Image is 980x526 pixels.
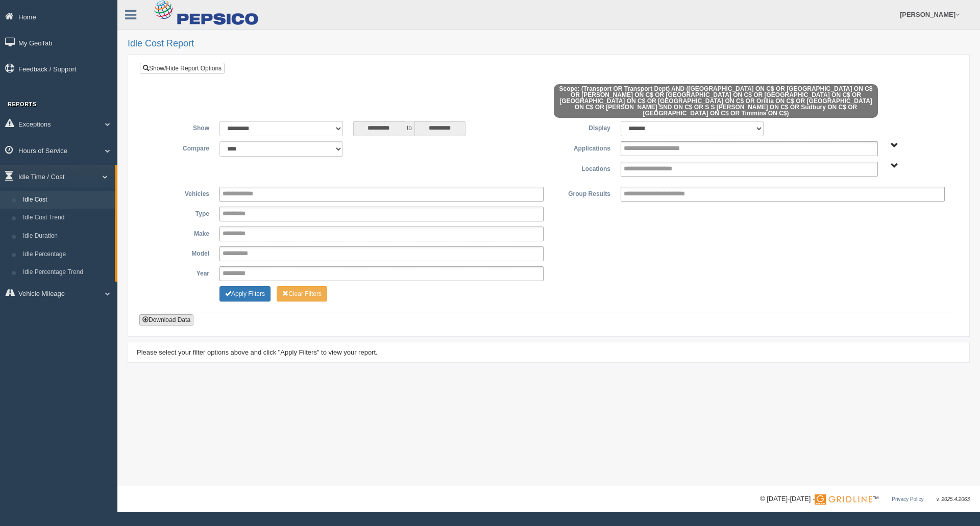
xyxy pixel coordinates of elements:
[148,246,214,259] label: Model
[554,84,878,118] span: Scope: (Transport OR Transport Dept) AND ([GEOGRAPHIC_DATA] ON C$ OR [GEOGRAPHIC_DATA] ON C$ OR [...
[277,286,327,302] button: Change Filter Options
[404,121,414,136] span: to
[549,162,616,174] label: Locations
[937,496,970,502] span: v. 2025.4.2063
[18,191,115,209] a: Idle Cost
[148,207,214,219] label: Type
[892,496,923,502] a: Privacy Policy
[148,266,214,279] label: Year
[148,187,214,199] label: Vehicles
[18,263,115,282] a: Idle Percentage Trend
[549,141,616,154] label: Applications
[148,121,214,133] label: Show
[549,187,616,199] label: Group Results
[148,227,214,239] label: Make
[137,348,378,356] span: Please select your filter options above and click "Apply Filters" to view your report.
[148,141,214,154] label: Compare
[128,39,970,49] h2: Idle Cost Report
[18,209,115,227] a: Idle Cost Trend
[815,494,872,505] img: Gridline
[760,494,970,505] div: © [DATE]-[DATE] - ™
[140,63,225,74] a: Show/Hide Report Options
[219,286,271,302] button: Change Filter Options
[139,314,193,325] button: Download Data
[18,227,115,245] a: Idle Duration
[549,121,616,133] label: Display
[18,245,115,264] a: Idle Percentage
